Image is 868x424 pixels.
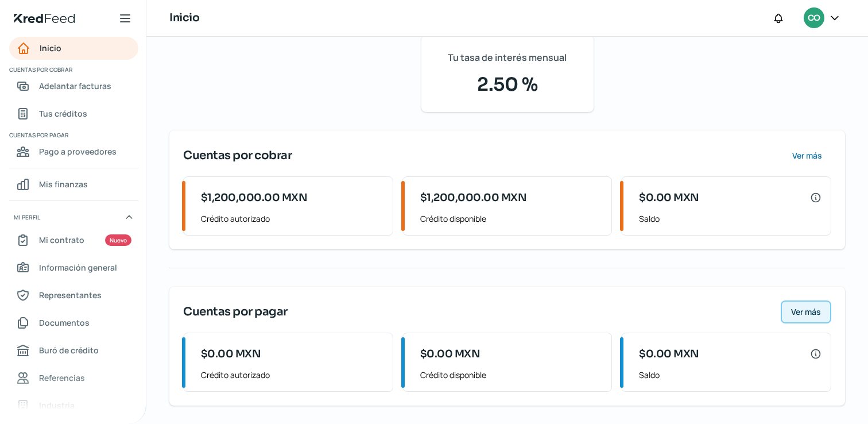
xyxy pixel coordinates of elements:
span: 2.50 % [435,71,580,98]
span: Cuentas por cobrar [183,147,292,164]
span: Cuentas por pagar [183,303,288,321]
span: Crédito disponible [420,211,603,226]
span: Ver más [792,152,822,160]
a: Mis finanzas [9,173,138,196]
span: Industria [39,398,75,413]
span: Mi contrato [39,233,84,247]
span: Representantes [39,288,102,302]
span: Nuevo [110,237,127,243]
a: Inicio [9,37,138,60]
a: Información general [9,256,138,279]
h1: Inicio [169,10,199,26]
span: Tu tasa de interés mensual [448,49,567,66]
span: Buró de crédito [39,343,99,357]
span: Adelantar facturas [39,79,111,93]
a: Tus créditos [9,102,138,125]
span: $0.00 MXN [639,346,699,362]
span: Mis finanzas [39,177,88,191]
a: Documentos [9,311,138,334]
span: Mi perfil [14,212,40,222]
a: Representantes [9,284,138,307]
span: Ver más [791,308,821,316]
button: Ver más [782,144,831,167]
span: $1,200,000.00 MXN [420,190,527,206]
a: Mi contrato [9,229,138,252]
span: Crédito disponible [420,368,603,382]
span: Documentos [39,315,90,330]
span: $0.00 MXN [639,190,699,206]
span: Cuentas por cobrar [9,64,137,75]
span: Información general [39,260,117,275]
span: Referencias [39,371,85,385]
span: $1,200,000.00 MXN [201,190,308,206]
span: Inicio [40,41,61,55]
span: Saldo [639,368,821,382]
a: Adelantar facturas [9,75,138,98]
button: Ver más [781,300,831,323]
span: Crédito autorizado [201,211,383,226]
a: Industria [9,394,138,417]
span: CO [808,11,820,25]
a: Buró de crédito [9,339,138,362]
span: $0.00 MXN [201,346,261,362]
span: $0.00 MXN [420,346,480,362]
span: Tus créditos [39,106,87,121]
span: Saldo [639,211,821,226]
span: Crédito autorizado [201,368,383,382]
span: Pago a proveedores [39,144,117,159]
span: Cuentas por pagar [9,130,137,140]
a: Referencias [9,367,138,390]
a: Pago a proveedores [9,140,138,163]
